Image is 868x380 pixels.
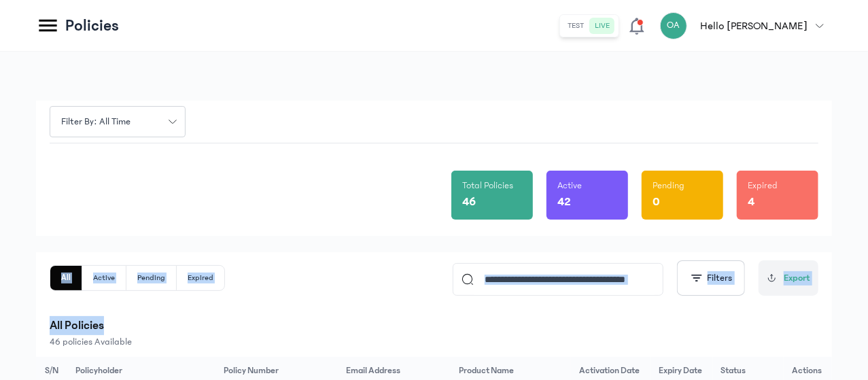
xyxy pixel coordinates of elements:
[653,179,684,192] p: Pending
[748,179,778,192] p: Expired
[563,18,590,34] button: test
[660,12,832,39] button: OAHello [PERSON_NAME]
[660,12,687,39] div: OA
[462,192,476,211] p: 46
[759,260,818,296] button: Export
[126,266,177,290] button: Pending
[748,192,754,211] p: 4
[50,335,818,349] p: 46 policies Available
[462,179,513,192] p: Total Policies
[701,18,808,34] p: Hello [PERSON_NAME]
[677,260,745,296] button: Filters
[653,192,660,211] p: 0
[557,179,582,192] p: Active
[50,106,186,137] button: Filter by: all time
[557,192,571,211] p: 42
[784,271,810,286] span: Export
[82,266,126,290] button: Active
[50,266,82,290] button: All
[65,15,119,37] p: Policies
[177,266,224,290] button: Expired
[53,115,139,129] span: Filter by: all time
[590,18,616,34] button: live
[50,316,818,335] p: All Policies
